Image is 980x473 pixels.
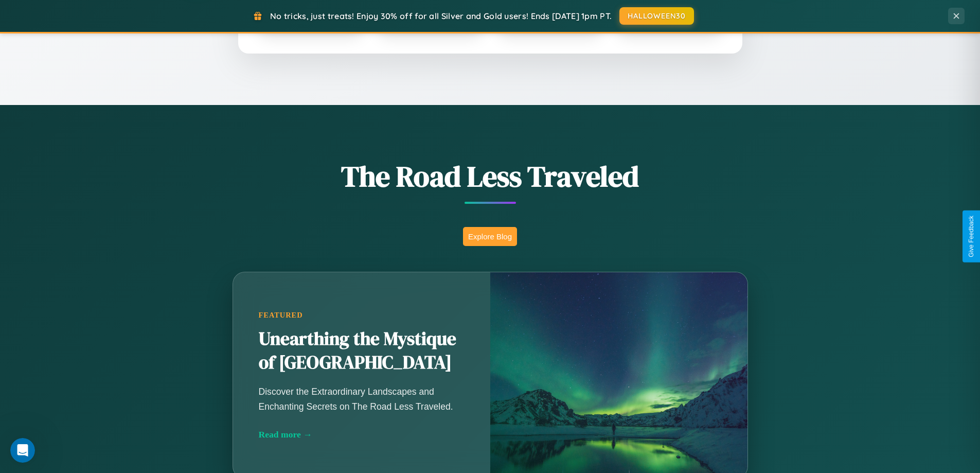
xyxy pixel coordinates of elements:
div: Read more → [259,429,465,440]
button: HALLOWEEN30 [619,7,694,25]
p: Discover the Extraordinary Landscapes and Enchanting Secrets on The Road Less Traveled. [259,384,465,413]
h1: The Road Less Traveled [182,156,799,196]
div: Featured [259,311,465,320]
div: Give Feedback [968,216,975,257]
h2: Unearthing the Mystique of [GEOGRAPHIC_DATA] [259,327,465,375]
span: No tricks, just treats! Enjoy 30% off for all Silver and Gold users! Ends [DATE] 1pm PT. [270,11,612,21]
button: Explore Blog [463,227,517,246]
iframe: Intercom live chat [10,438,35,463]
